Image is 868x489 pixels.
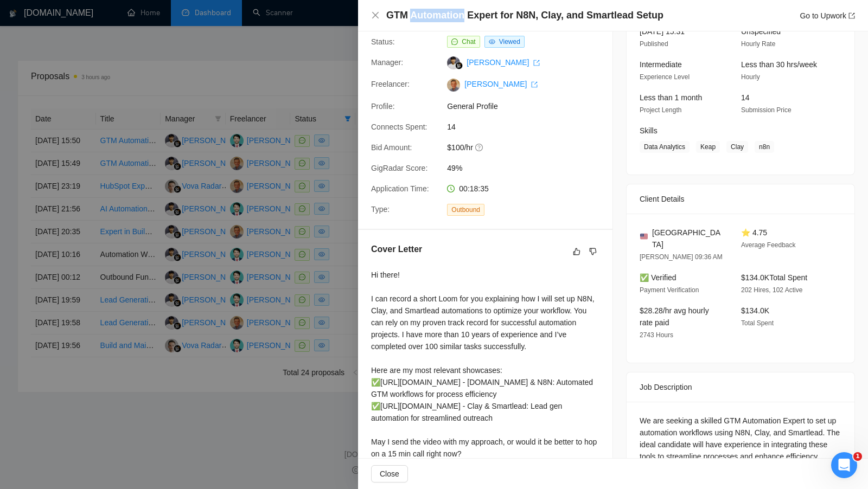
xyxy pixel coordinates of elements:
span: Project Length [640,106,681,114]
span: 49% [447,162,610,174]
span: GigRadar Score: [371,164,427,172]
span: $100/hr [447,141,610,153]
span: like [573,247,580,256]
span: question-circle [475,143,484,152]
a: [PERSON_NAME] export [464,80,538,88]
span: Clay [726,141,748,153]
span: eye [489,38,495,45]
span: ✅ Verified [640,273,676,282]
span: Profile: [371,102,395,111]
a: [PERSON_NAME] export [467,58,540,67]
iframe: Intercom live chat [831,452,857,478]
h5: Cover Letter [371,243,422,256]
img: c1cg8UpLHf-UlWaObmzqfpQt24Xa_1Qu10C60FTMoMCyHQd4Wb8jLW7n6ET5gBWZPC [447,79,460,92]
span: Status: [371,37,395,46]
span: $28.28/hr avg hourly rate paid [640,306,709,327]
span: Unspecified [741,27,781,36]
span: ⭐ 4.75 [741,228,767,237]
button: Close [371,465,408,482]
span: Submission Price [741,106,792,114]
div: Job Description [640,372,841,402]
span: Type: [371,205,390,214]
span: Experience Level [640,73,690,81]
span: Published [640,40,668,48]
span: message [451,38,458,45]
span: close [371,11,380,20]
button: Close [371,11,380,20]
h4: GTM Automation Expert for N8N, Clay, and Smartlead Setup [386,9,663,22]
span: Close [380,468,399,480]
div: Hi there! I can record a short Loom for you explaining how I will set up N8N, Clay, and Smartlead... [371,269,599,460]
span: [DATE] 15:31 [640,27,685,36]
span: Less than 1 month [640,93,702,102]
span: 2743 Hours [640,331,673,339]
span: Chat [462,38,475,46]
span: export [531,81,538,88]
span: Less than 30 hrs/week [741,60,817,69]
button: like [570,245,583,258]
span: Intermediate [640,60,682,69]
span: Average Feedback [741,241,796,249]
span: Payment Verification [640,286,699,294]
span: $134.0K [741,306,769,315]
span: Hourly [741,73,760,81]
span: Outbound [447,204,484,216]
span: Manager: [371,58,403,67]
span: 1 [853,452,862,461]
span: export [533,60,540,66]
span: Total Spent [741,319,774,327]
span: [PERSON_NAME] 09:36 AM [640,253,723,261]
span: Connects Spent: [371,123,427,131]
span: 202 Hires, 102 Active [741,286,802,294]
span: 00:18:35 [459,184,489,193]
span: Viewed [499,38,520,46]
span: dislike [589,247,597,256]
div: Client Details [640,184,841,214]
button: dislike [586,245,599,258]
span: export [848,12,855,19]
span: $134.0K Total Spent [741,273,807,282]
img: gigradar-bm.png [455,62,463,69]
span: Keap [696,141,720,153]
span: 14 [741,93,750,102]
span: [GEOGRAPHIC_DATA] [652,227,724,250]
a: Go to Upworkexport [800,11,855,20]
img: 🇺🇸 [640,233,648,240]
span: Application Time: [371,184,429,193]
span: clock-circle [447,185,455,192]
span: Data Analytics [640,141,690,153]
span: Bid Amount: [371,143,412,152]
span: Skills [640,126,658,135]
span: General Profile [447,100,610,112]
span: 14 [447,121,610,133]
span: Hourly Rate [741,40,775,48]
div: We are seeking a skilled GTM Automation Expert to set up automation workflows using N8N, Clay, an... [640,415,841,462]
span: n8n [755,141,774,153]
span: Freelancer: [371,80,410,88]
